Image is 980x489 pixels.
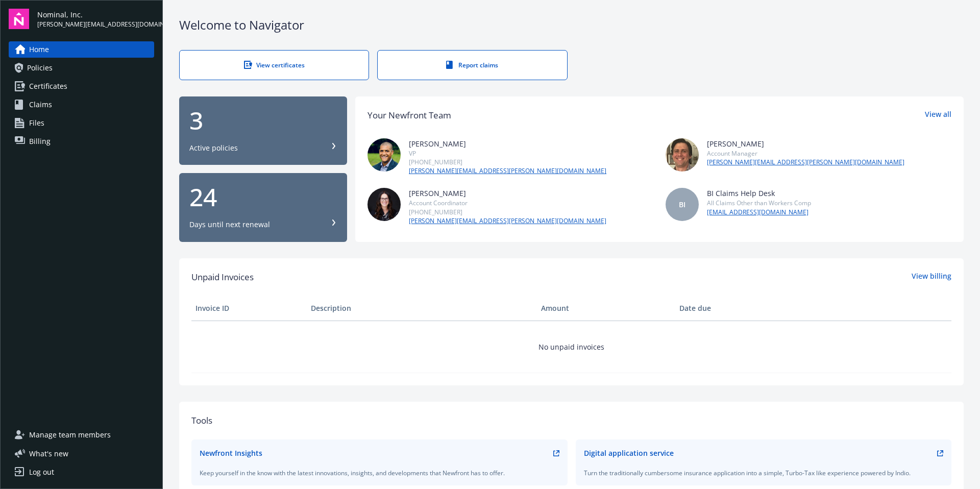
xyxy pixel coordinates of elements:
img: photo [666,138,699,172]
img: photo [367,188,401,221]
th: Description [307,296,537,321]
div: Digital application service [584,448,674,458]
span: BI [679,199,685,210]
div: [PERSON_NAME] [409,138,606,149]
th: Date due [675,296,791,321]
a: Home [9,41,154,58]
button: Nominal, Inc.[PERSON_NAME][EMAIL_ADDRESS][DOMAIN_NAME] [37,9,154,29]
button: 24Days until next renewal [179,173,347,242]
div: BI Claims Help Desk [707,188,811,199]
th: Invoice ID [191,296,307,321]
span: Certificates [29,78,67,94]
div: Active policies [189,143,238,153]
div: Account Manager [707,149,904,158]
a: [PERSON_NAME][EMAIL_ADDRESS][PERSON_NAME][DOMAIN_NAME] [707,158,904,167]
span: Home [29,41,49,58]
div: [PERSON_NAME] [409,188,606,199]
td: No unpaid invoices [191,321,951,373]
div: Your Newfront Team [367,109,451,122]
a: Report claims [377,50,567,80]
span: Files [29,115,44,131]
span: Manage team members [29,427,111,443]
div: VP [409,149,606,158]
span: Claims [29,96,52,113]
a: Billing [9,133,154,150]
span: What ' s new [29,448,68,459]
div: Report claims [398,61,546,69]
a: [EMAIL_ADDRESS][DOMAIN_NAME] [707,208,811,217]
a: Claims [9,96,154,113]
span: [PERSON_NAME][EMAIL_ADDRESS][DOMAIN_NAME] [37,20,154,29]
div: Account Coordinator [409,199,606,207]
div: 3 [189,108,337,133]
div: Newfront Insights [200,448,262,458]
a: Files [9,115,154,131]
button: What's new [9,448,85,459]
a: View certificates [179,50,369,80]
div: Turn the traditionally cumbersome insurance application into a simple, Turbo-Tax like experience ... [584,469,944,477]
span: Policies [27,60,53,76]
a: Manage team members [9,427,154,443]
img: navigator-logo.svg [9,9,29,29]
div: [PERSON_NAME] [707,138,904,149]
span: Billing [29,133,51,150]
a: [PERSON_NAME][EMAIL_ADDRESS][PERSON_NAME][DOMAIN_NAME] [409,166,606,176]
div: View certificates [200,61,348,69]
div: All Claims Other than Workers Comp [707,199,811,207]
div: Days until next renewal [189,219,270,230]
div: Tools [191,414,951,427]
div: Welcome to Navigator [179,16,964,34]
div: [PHONE_NUMBER] [409,158,606,166]
a: [PERSON_NAME][EMAIL_ADDRESS][PERSON_NAME][DOMAIN_NAME] [409,216,606,226]
a: Policies [9,60,154,76]
div: [PHONE_NUMBER] [409,208,606,216]
a: Certificates [9,78,154,94]
th: Amount [537,296,675,321]
div: Log out [29,464,54,480]
div: Keep yourself in the know with the latest innovations, insights, and developments that Newfront h... [200,469,559,477]
button: 3Active policies [179,96,347,165]
a: View billing [912,271,951,284]
span: Nominal, Inc. [37,9,154,20]
a: View all [925,109,951,122]
span: Unpaid Invoices [191,271,254,284]
img: photo [367,138,401,172]
div: 24 [189,185,337,209]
